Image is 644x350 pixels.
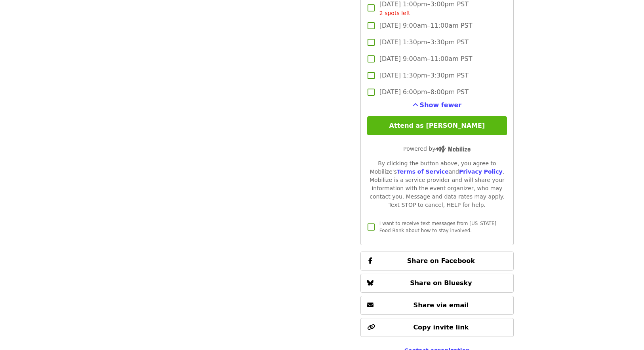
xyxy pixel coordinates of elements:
[379,71,469,80] span: [DATE] 1:30pm–3:30pm PST
[420,101,462,109] span: Show fewer
[459,168,503,175] a: Privacy Policy
[367,159,507,209] div: By clicking the button above, you agree to Mobilize's and . Mobilize is a service provider and wi...
[410,279,472,287] span: Share on Bluesky
[379,221,496,233] span: I want to receive text messages from [US_STATE] Food Bank about how to stay involved.
[379,38,469,47] span: [DATE] 1:30pm–3:30pm PST
[379,21,473,30] span: [DATE] 9:00am–11:00am PST
[360,252,514,271] button: Share on Facebook
[379,10,410,16] span: 2 spots left
[379,54,473,64] span: [DATE] 9:00am–11:00am PST
[360,274,514,293] button: Share on Bluesky
[397,168,449,175] a: Terms of Service
[407,257,475,265] span: Share on Facebook
[413,324,469,331] span: Copy invite link
[360,296,514,315] button: Share via email
[413,301,469,309] span: Share via email
[379,87,469,97] span: [DATE] 6:00pm–8:00pm PST
[413,100,462,110] button: See more timeslots
[435,146,471,153] img: Powered by Mobilize
[360,318,514,337] button: Copy invite link
[403,146,471,152] span: Powered by
[367,116,507,135] button: Attend as [PERSON_NAME]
